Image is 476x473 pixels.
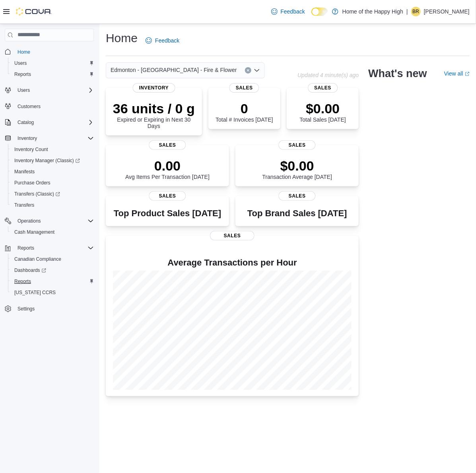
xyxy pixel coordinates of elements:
a: Reports [11,70,34,79]
input: Dark Mode [311,8,328,16]
h4: Average Transactions per Hour [112,258,352,268]
span: Manifests [11,167,94,176]
div: Expired or Expiring in Next 30 Days [112,101,196,129]
span: Sales [279,191,316,201]
button: Inventory [14,134,40,143]
p: 0.00 [125,158,210,174]
a: [US_STATE] CCRS [11,288,59,297]
span: Canadian Compliance [11,254,94,264]
span: Transfers (Classic) [11,189,94,199]
a: Feedback [142,33,183,48]
button: Transfers [8,200,97,211]
span: Purchase Orders [11,178,94,188]
p: Home of the Happy High [342,7,403,16]
button: Inventory [2,133,97,144]
button: Cash Management [8,227,97,238]
p: [PERSON_NAME] [424,7,470,16]
span: Canadian Compliance [14,256,61,262]
div: Avg Items Per Transaction [DATE] [125,158,210,180]
span: Reports [14,71,31,78]
button: [US_STATE] CCRS [8,287,97,298]
span: Sales [210,231,255,240]
span: Reports [17,245,34,251]
span: Sales [229,83,259,93]
span: Inventory [133,83,175,93]
button: Users [8,58,97,69]
span: Inventory Manager (Classic) [11,156,94,165]
button: Catalog [2,117,97,128]
span: Transfers [11,200,94,210]
span: Inventory [14,134,94,143]
span: Reports [11,70,94,79]
a: Purchase Orders [11,178,54,188]
span: Cash Management [11,227,94,237]
p: $0.00 [300,101,346,116]
span: Users [14,60,27,66]
span: Customers [14,101,94,111]
svg: External link [465,72,470,76]
span: Transfers [14,202,34,208]
span: Settings [17,306,35,312]
a: Feedback [268,4,308,19]
button: Settings [2,303,97,314]
p: 0 [216,101,273,116]
a: Transfers (Classic) [8,188,97,200]
span: Transfers (Classic) [14,191,60,197]
span: Users [11,58,94,68]
span: Purchase Orders [14,180,51,186]
span: Feedback [155,37,179,45]
a: Dashboards [11,266,49,275]
span: Inventory Manager (Classic) [14,157,80,164]
div: Total Sales [DATE] [300,101,346,123]
div: Branden Rowsell [411,7,421,16]
h1: Home [106,30,138,46]
button: Clear input [245,67,251,74]
button: Operations [14,216,44,226]
span: Home [17,49,30,55]
h3: Top Product Sales [DATE] [114,209,221,218]
span: Settings [14,304,94,314]
span: Inventory [17,135,37,142]
nav: Complex example [5,43,94,335]
button: Reports [2,242,97,254]
span: Catalog [14,118,94,127]
a: Home [14,47,33,57]
button: Operations [2,215,97,227]
button: Catalog [14,118,37,127]
a: Users [11,58,30,68]
span: Dashboards [11,266,94,275]
span: Sales [279,140,316,150]
button: Home [2,46,97,58]
button: Manifests [8,166,97,177]
p: | [406,7,408,16]
span: Sales [149,140,186,150]
p: Updated 4 minute(s) ago [297,72,359,78]
a: Canadian Compliance [11,254,64,264]
span: Sales [308,83,338,93]
button: Reports [8,69,97,80]
button: Purchase Orders [8,177,97,188]
span: Manifests [14,169,35,175]
span: Dark Mode [311,16,312,16]
a: Manifests [11,167,38,176]
span: Reports [14,243,94,253]
button: Reports [8,276,97,287]
span: Edmonton - [GEOGRAPHIC_DATA] - Fire & Flower [111,65,237,75]
span: Users [14,85,94,95]
span: Sales [149,191,186,201]
div: Transaction Average [DATE] [262,158,332,180]
img: Cova [16,8,52,16]
span: Reports [11,277,94,286]
button: Reports [14,243,37,253]
a: Transfers (Classic) [11,189,63,199]
div: Total # Invoices [DATE] [216,101,273,123]
a: Reports [11,277,34,286]
span: Reports [14,278,31,285]
span: Inventory Count [11,145,94,154]
button: Users [14,85,33,95]
span: Users [17,87,30,93]
a: Cash Management [11,227,58,237]
span: Dashboards [14,267,46,273]
span: BR [413,7,420,16]
span: Customers [17,103,41,110]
